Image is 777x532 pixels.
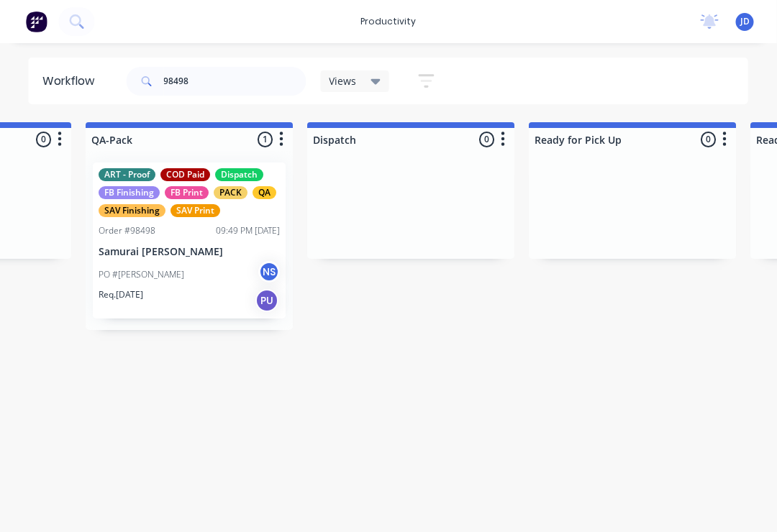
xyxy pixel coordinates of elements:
div: SAV Print [171,204,221,217]
input: Search for orders... [164,67,306,96]
div: QA [253,186,277,199]
div: PACK [214,186,248,199]
p: PO #[PERSON_NAME] [99,268,185,281]
p: Samurai [PERSON_NAME] [99,246,281,258]
div: PU [256,289,279,312]
div: SAV Finishing [99,204,166,217]
div: Workflow [43,73,102,90]
div: FB Print [165,186,209,199]
img: Factory [26,11,47,32]
div: productivity [354,11,424,32]
div: Order #98498 [99,224,156,237]
span: JD [740,15,750,28]
div: ART - ProofCOD PaidDispatchFB FinishingFB PrintPACKQASAV FinishingSAV PrintOrder #9849809:49 PM [... [94,162,286,318]
div: Dispatch [216,168,264,181]
span: Views [330,73,357,88]
div: NS [259,261,281,283]
div: ART - Proof [99,168,156,181]
div: COD Paid [161,168,211,181]
div: FB Finishing [99,186,160,199]
div: 09:49 PM [DATE] [217,224,281,237]
p: Req. [DATE] [99,288,144,301]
